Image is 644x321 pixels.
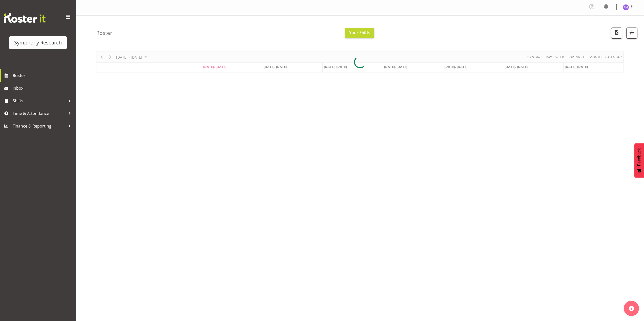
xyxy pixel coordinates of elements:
[13,110,66,117] span: Time & Attendance
[13,72,73,79] span: Roster
[345,28,374,38] button: Your Shifts
[611,28,622,39] button: Download a PDF of the roster according to the set date range.
[13,84,73,92] span: Inbox
[637,148,641,166] span: Feedback
[623,4,629,10] img: amal-makan1835.jpg
[96,30,112,36] h4: Roster
[634,143,644,178] button: Feedback - Show survey
[626,28,637,39] button: Filter Shifts
[629,306,634,311] img: help-xxl-2.png
[14,39,62,46] div: Symphony Research
[13,122,66,130] span: Finance & Reporting
[4,13,46,23] img: Rosterit website logo
[349,30,370,35] span: Your Shifts
[13,97,66,105] span: Shifts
